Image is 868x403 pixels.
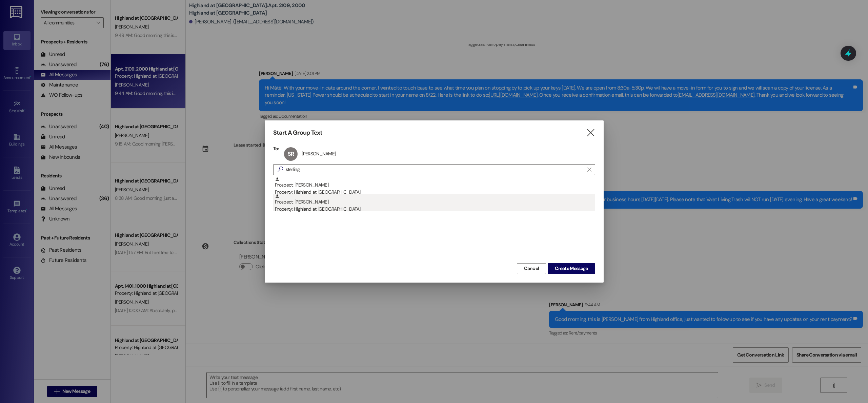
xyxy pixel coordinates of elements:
[584,165,595,175] button: Clear text
[524,265,539,272] span: Cancel
[273,146,279,152] h3: To:
[517,263,546,274] button: Cancel
[548,263,595,274] button: Create Message
[275,189,595,196] div: Property: Highland at [GEOGRAPHIC_DATA]
[273,129,323,137] h3: Start A Group Text
[555,265,588,272] span: Create Message
[275,177,595,196] div: Prospect: [PERSON_NAME]
[275,206,595,213] div: Property: Highland at [GEOGRAPHIC_DATA]
[273,177,595,194] div: Prospect: [PERSON_NAME]Property: Highland at [GEOGRAPHIC_DATA]
[288,150,294,157] span: SR
[286,165,584,174] input: Search for any contact or apartment
[273,194,595,211] div: Prospect: [PERSON_NAME]Property: Highland at [GEOGRAPHIC_DATA]
[275,194,595,213] div: Prospect: [PERSON_NAME]
[587,167,591,172] i: 
[275,166,286,173] i: 
[302,151,336,157] div: [PERSON_NAME]
[586,129,595,136] i: 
